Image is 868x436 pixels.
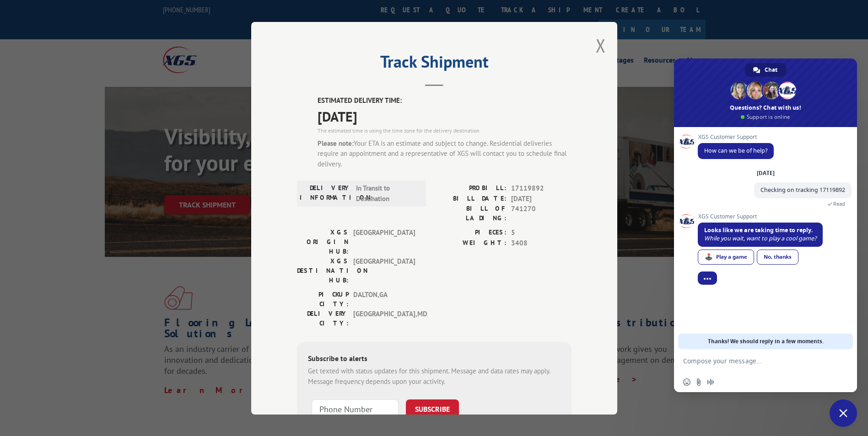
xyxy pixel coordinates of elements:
[698,134,774,140] span: XGS Customer Support
[683,357,828,365] textarea: Compose your message...
[830,399,857,427] div: Close chat
[757,250,798,265] div: No, thanks
[757,170,775,176] div: [DATE]
[707,378,714,386] span: Audio message
[318,106,571,126] span: [DATE]
[318,138,571,169] div: Your ETA is an estimate and subject to change. Residential deliveries require an appointment and ...
[434,228,507,238] label: PIECES:
[318,138,354,147] strong: Please note:
[353,309,415,328] span: [GEOGRAPHIC_DATA] , MD
[833,201,845,207] span: Read
[297,256,349,285] label: XGS DESTINATION HUB:
[704,234,816,242] span: While you wait, want to play a cool game?
[356,183,418,204] span: In Transit to Destination
[297,309,349,328] label: DELIVERY CITY:
[708,334,824,349] span: Thanks! We should reply in a few moments.
[434,183,507,194] label: PROBILL:
[745,63,787,77] div: Chat
[297,228,349,256] label: XGS ORIGIN HUB:
[511,238,571,248] span: 3408
[308,366,561,387] div: Get texted with status updates for this shipment. Message and data rates may apply. Message frequ...
[511,193,571,204] span: [DATE]
[308,353,561,366] div: Subscribe to alerts
[297,290,349,309] label: PICKUP CITY:
[705,253,713,261] span: 🕹️
[596,33,606,58] button: Close modal
[312,399,399,419] input: Phone Number
[300,183,351,204] label: DELIVERY INFORMATION:
[318,96,571,106] label: ESTIMATED DELIVERY TIME:
[434,193,507,204] label: BILL DATE:
[683,378,690,386] span: Insert an emoji
[511,228,571,238] span: 5
[353,256,415,285] span: [GEOGRAPHIC_DATA]
[297,55,571,73] h2: Track Shipment
[511,204,571,223] span: 741270
[511,183,571,194] span: 17119892
[765,63,777,77] span: Chat
[698,250,754,265] div: Play a game
[434,204,507,223] label: BILL OF LADING:
[318,126,571,134] div: The estimated time is using the time zone for the delivery destination.
[353,228,415,256] span: [GEOGRAPHIC_DATA]
[760,186,845,194] span: Checking on tracking 17119892
[704,226,813,234] span: Looks like we are taking time to reply.
[434,238,507,248] label: WEIGHT:
[695,378,702,386] span: Send a file
[704,147,767,154] span: How can we be of help?
[698,213,823,220] span: XGS Customer Support
[353,290,415,309] span: DALTON , GA
[406,399,459,419] button: SUBSCRIBE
